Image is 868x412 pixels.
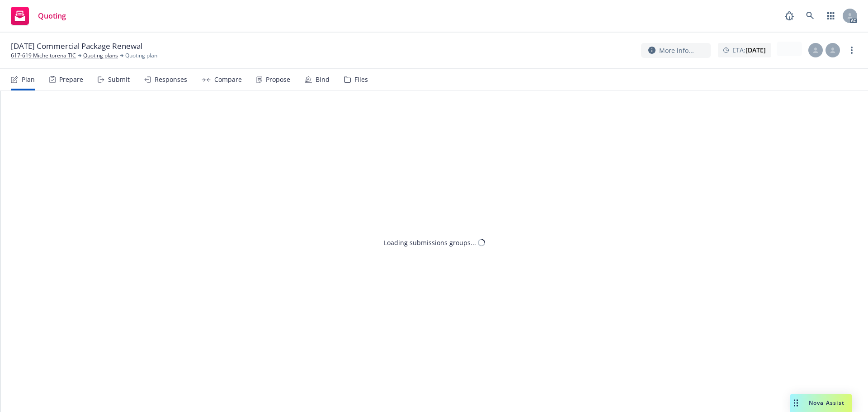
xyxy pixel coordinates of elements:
div: Responses [155,76,187,83]
button: Nova Assist [790,394,852,412]
div: Files [354,76,368,83]
span: [DATE] Commercial Package Renewal [11,41,142,52]
span: Quoting plan [125,52,157,60]
button: More info... [641,43,711,58]
a: more [846,45,857,56]
div: Bind [316,76,330,83]
div: Submit [108,76,130,83]
a: Search [801,7,819,25]
a: Report a Bug [780,7,798,25]
a: 617-619 Micheltorena TIC [11,52,76,60]
span: More info... [659,46,694,55]
a: Switch app [822,7,840,25]
span: Nova Assist [809,399,844,407]
div: Compare [214,76,242,83]
div: Loading submissions groups... [384,238,476,247]
div: Prepare [59,76,83,83]
div: Drag to move [790,394,802,412]
a: Quoting [7,3,70,28]
strong: [DATE] [745,46,766,54]
div: Plan [22,76,35,83]
div: Propose [266,76,290,83]
a: Quoting plans [83,52,118,60]
span: Quoting [38,12,66,19]
span: ETA : [732,45,766,55]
